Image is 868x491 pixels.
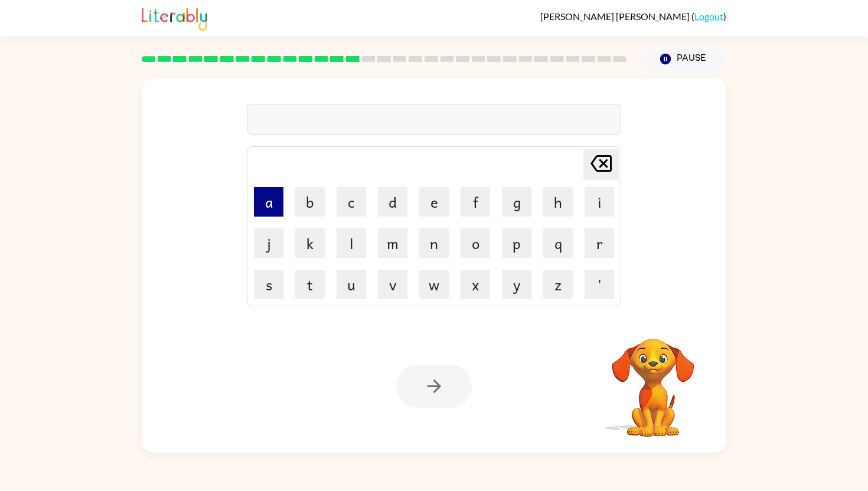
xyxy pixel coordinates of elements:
button: h [543,187,573,217]
button: y [502,270,531,299]
button: c [337,187,366,217]
button: l [337,228,366,258]
button: o [461,228,490,258]
button: q [543,228,573,258]
button: r [585,228,614,258]
button: z [543,270,573,299]
button: m [378,228,407,258]
button: t [295,270,325,299]
img: Literably [142,5,207,31]
button: e [419,187,449,217]
span: [PERSON_NAME] [PERSON_NAME] [540,11,691,22]
button: p [502,228,531,258]
button: j [254,228,283,258]
button: i [585,187,614,217]
button: u [337,270,366,299]
button: v [378,270,407,299]
button: x [461,270,490,299]
button: k [295,228,325,258]
button: ' [585,270,614,299]
button: g [502,187,531,217]
button: a [254,187,283,217]
button: f [461,187,490,217]
button: Pause [641,45,726,73]
div: ( ) [540,11,726,22]
video: Your browser must support playing .mp4 files to use Literably. Please try using another browser. [594,320,712,438]
button: s [254,270,283,299]
button: b [295,187,325,217]
a: Logout [694,11,723,22]
button: d [378,187,407,217]
button: n [419,228,449,258]
button: w [419,270,449,299]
